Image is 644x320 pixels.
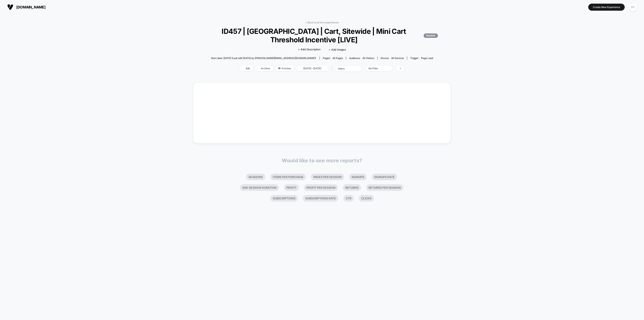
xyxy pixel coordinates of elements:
span: Start date: [DATE] (Last edit [DATE] by [PERSON_NAME][EMAIL_ADDRESS][DOMAIN_NAME]) [211,57,316,60]
span: Device: [377,57,407,60]
span: Archive [255,66,273,71]
div: users [338,67,354,70]
li: Items Per Purchase [270,174,306,180]
li: Signups [349,174,367,180]
li: Returns Per Session [366,184,403,191]
span: + Add Description [298,48,321,52]
span: | [331,66,335,71]
button: DV [628,3,638,11]
li: Subscriptions [270,195,298,202]
div: Trigger: [410,57,433,60]
span: [DATE] - [DATE] [296,66,329,71]
img: Visually logo [7,4,13,10]
span: all pages [332,57,343,60]
span: All Visitors [362,57,374,60]
li: Subscriptions Rate [303,195,338,202]
li: Profit [284,184,299,191]
div: DV [629,3,637,11]
span: Preview [275,66,294,71]
li: Ctr [343,195,354,202]
span: ID457 | [GEOGRAPHIC_DATA] | Cart, Sitewide | Mini Cart Threshold Incentive [LIVE] [206,27,438,44]
li: Pages Per Session [311,174,344,180]
li: Clicks [359,195,374,202]
div: Pages: [323,57,343,60]
span: + Add Images [329,48,346,51]
div: No Filter [368,67,385,70]
button: [DOMAIN_NAME] [6,4,47,10]
p: Would like to see more reports? [282,157,362,164]
a: < Back to all live experiences [305,21,339,24]
p: PAUSED [424,33,438,38]
div: Audience: [349,57,374,60]
span: [DOMAIN_NAME] [16,5,45,9]
li: Avg Session Duration [240,184,279,191]
span: Page Load [421,57,433,60]
span: Edit [240,66,253,71]
li: Sessions [246,174,265,180]
li: Signups Rate [372,174,397,180]
button: Create New Experience [588,4,625,11]
li: Profit Per Session [304,184,338,191]
li: Returns [343,184,361,191]
span: all devices [391,57,404,60]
